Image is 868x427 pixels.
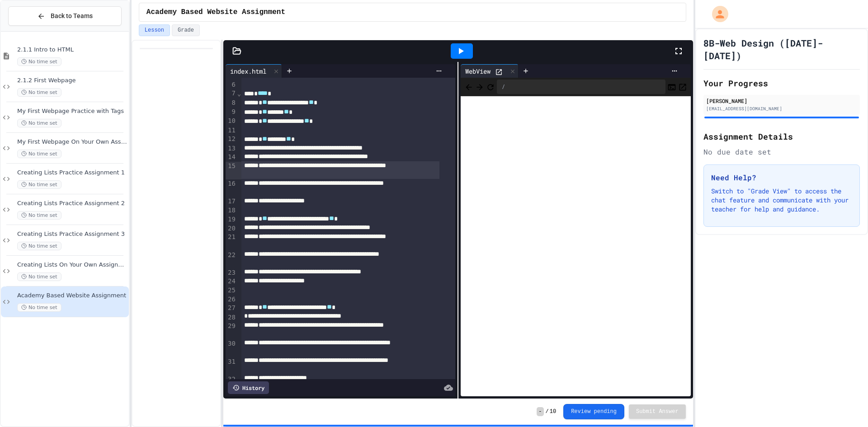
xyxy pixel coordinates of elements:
[17,180,61,189] span: No time set
[226,153,237,162] div: 14
[17,57,61,66] span: No time set
[703,77,860,89] h2: Your Progress
[226,224,237,233] div: 20
[226,251,237,268] div: 22
[17,88,61,97] span: No time set
[464,81,473,92] span: Back
[17,261,127,269] span: Creating Lists On Your Own Assignment
[17,200,127,207] span: Creating Lists Practice Assignment 2
[226,304,237,313] div: 27
[703,130,860,143] h2: Assignment Details
[461,64,519,78] div: WebView
[226,89,237,98] div: 7
[226,322,237,339] div: 29
[226,233,237,250] div: 21
[537,407,543,416] span: -
[706,105,857,112] div: [EMAIL_ADDRESS][DOMAIN_NAME]
[226,357,237,375] div: 31
[17,169,127,177] span: Creating Lists Practice Assignment 1
[226,339,237,357] div: 30
[678,81,687,92] button: Open in new tab
[17,138,127,146] span: My First Webpage On Your Own Asssignment
[17,303,61,312] span: No time set
[226,179,237,197] div: 16
[475,81,484,92] span: Forward
[226,135,237,144] div: 12
[17,272,61,281] span: No time set
[703,37,860,62] h1: 8B-Web Design ([DATE]-[DATE])
[226,64,282,78] div: index.html
[172,24,200,36] button: Grade
[17,150,61,158] span: No time set
[711,172,852,183] h3: Need Help?
[226,117,237,126] div: 10
[550,408,556,415] span: 10
[486,81,495,92] button: Refresh
[17,119,61,127] span: No time set
[563,404,624,419] button: Review pending
[461,96,690,397] iframe: Web Preview
[17,211,61,220] span: No time set
[706,97,857,105] div: [PERSON_NAME]
[226,313,237,322] div: 28
[17,46,127,54] span: 2.1.1 Intro to HTML
[711,187,852,214] p: Switch to "Grade View" to access the chat feature and communicate with your teacher for help and ...
[226,99,237,108] div: 8
[17,242,61,250] span: No time set
[226,277,237,286] div: 24
[17,230,127,238] span: Creating Lists Practice Assignment 3
[226,144,237,153] div: 13
[226,206,237,215] div: 18
[139,24,170,36] button: Lesson
[17,77,127,84] span: 2.1.2 First Webpage
[226,66,271,76] div: index.html
[226,126,237,135] div: 11
[226,295,237,304] div: 26
[226,108,237,117] div: 9
[226,375,237,384] div: 32
[497,80,665,94] div: /
[228,381,269,394] div: History
[703,4,731,24] div: My Account
[667,81,676,92] button: Console
[8,6,122,26] button: Back to Teams
[226,268,237,277] div: 23
[636,408,679,415] span: Submit Answer
[146,7,285,18] span: Academy Based Website Assignment
[629,404,686,419] button: Submit Answer
[237,90,241,97] span: Fold line
[226,197,237,206] div: 17
[51,11,93,21] span: Back to Teams
[546,408,549,415] span: /
[703,146,860,157] div: No due date set
[226,286,237,295] div: 25
[461,66,495,76] div: WebView
[226,162,237,179] div: 15
[226,215,237,224] div: 19
[17,108,127,115] span: My First Webpage Practice with Tags
[17,292,127,300] span: Academy Based Website Assignment
[226,80,237,89] div: 6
